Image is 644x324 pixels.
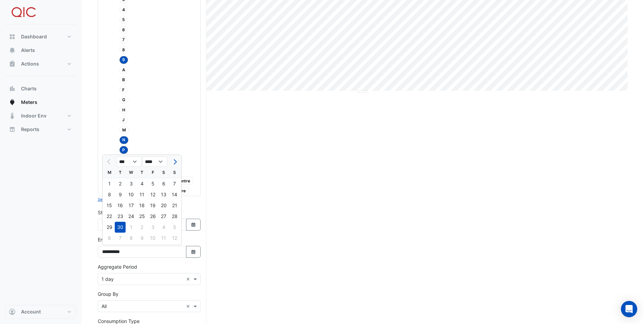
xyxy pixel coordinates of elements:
div: 10 [126,189,136,200]
div: 28 [169,211,180,222]
fa-icon: Select Date [190,249,197,255]
div: 2 [115,178,126,189]
div: 19 [147,200,158,211]
div: Thursday, April 25, 2024 [136,211,147,222]
app-icon: Alerts [9,47,16,54]
div: Tuesday, April 2, 2024 [115,178,126,189]
small: Select Reportable [98,197,129,202]
div: Tuesday, April 16, 2024 [115,200,126,211]
span: 8 [119,46,128,54]
div: 1 [104,178,115,189]
div: 29 [104,222,115,233]
div: 4 [158,222,169,233]
div: 23 [115,211,126,222]
div: 11 [158,233,169,244]
span: 9 [119,56,128,64]
div: 1 [126,222,136,233]
div: 11 [136,189,147,200]
div: Tuesday, April 30, 2024 [115,222,126,233]
div: 12 [147,189,158,200]
div: 20 [158,200,169,211]
div: Saturday, April 27, 2024 [158,211,169,222]
div: 2 [136,222,147,233]
div: 17 [126,200,136,211]
div: 26 [147,211,158,222]
div: Friday, May 3, 2024 [147,222,158,233]
span: Meters [21,99,37,106]
span: Charts [21,85,37,92]
div: Sunday, April 28, 2024 [169,211,180,222]
div: 16 [115,200,126,211]
span: Dashboard [21,33,47,40]
button: Next month [170,156,179,167]
span: Clear [186,303,192,310]
span: 4 [119,6,128,14]
span: N [119,136,129,144]
div: S [158,167,169,178]
span: 5 [119,16,128,24]
div: Friday, April 26, 2024 [147,211,158,222]
app-icon: Dashboard [9,33,16,40]
div: 18 [136,200,147,211]
div: 12 [169,233,180,244]
div: Thursday, April 18, 2024 [136,200,147,211]
div: 14 [169,189,180,200]
div: Monday, April 15, 2024 [104,200,115,211]
div: T [115,167,126,178]
span: F [119,86,128,94]
div: Saturday, April 6, 2024 [158,178,169,189]
app-icon: Indoor Env [9,112,16,119]
div: Thursday, May 2, 2024 [136,222,147,233]
div: Wednesday, April 10, 2024 [126,189,136,200]
label: Start Date [98,209,121,216]
div: 8 [104,189,115,200]
button: Dashboard [5,30,76,43]
div: Monday, April 1, 2024 [104,178,115,189]
button: Alerts [5,43,76,57]
div: Sunday, April 7, 2024 [169,178,180,189]
img: Company Logo [8,5,39,19]
div: Friday, May 10, 2024 [147,233,158,244]
div: 25 [136,211,147,222]
div: Wednesday, April 3, 2024 [126,178,136,189]
span: Actions [21,60,39,67]
span: Alerts [21,47,35,54]
div: 6 [158,178,169,189]
span: G [119,96,129,104]
button: Select Reportable [98,196,129,202]
div: 5 [169,222,180,233]
div: 21 [169,200,180,211]
div: Friday, April 19, 2024 [147,200,158,211]
div: 15 [104,200,115,211]
div: 9 [115,189,126,200]
div: 13 [158,189,169,200]
div: Wednesday, May 8, 2024 [126,233,136,244]
label: Aggregate Period [98,263,137,270]
div: 30 [115,222,126,233]
div: 5 [147,178,158,189]
div: F [147,167,158,178]
label: Group By [98,290,118,298]
app-icon: Reports [9,126,16,133]
div: Sunday, April 21, 2024 [169,200,180,211]
div: 22 [104,211,115,222]
div: Monday, April 8, 2024 [104,189,115,200]
select: Select month [116,157,142,167]
span: M [119,126,129,134]
span: Reports [21,126,39,133]
button: Indoor Env [5,109,76,123]
span: Clear [186,275,192,283]
button: Charts [5,82,76,95]
div: Friday, April 5, 2024 [147,178,158,189]
button: Account [5,305,76,319]
div: 9 [136,233,147,244]
div: Tuesday, April 23, 2024 [115,211,126,222]
div: M [104,167,115,178]
div: S [169,167,180,178]
span: H [119,106,129,114]
div: 7 [169,178,180,189]
div: 27 [158,211,169,222]
div: Saturday, May 4, 2024 [158,222,169,233]
button: Reports [5,123,76,136]
div: T [136,167,147,178]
